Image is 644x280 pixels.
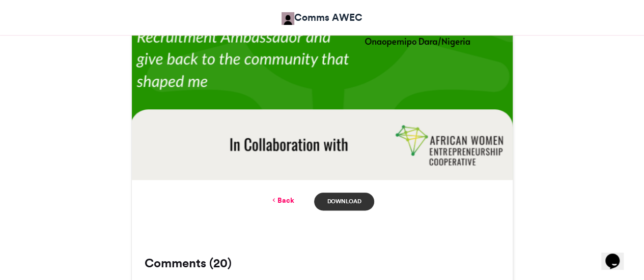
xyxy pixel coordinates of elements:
[270,195,294,206] a: Back
[314,193,374,210] a: Download
[282,12,294,25] img: Comms AWEC
[282,10,362,25] a: Comms AWEC
[145,257,500,269] h3: Comments (20)
[601,239,634,270] iframe: chat widget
